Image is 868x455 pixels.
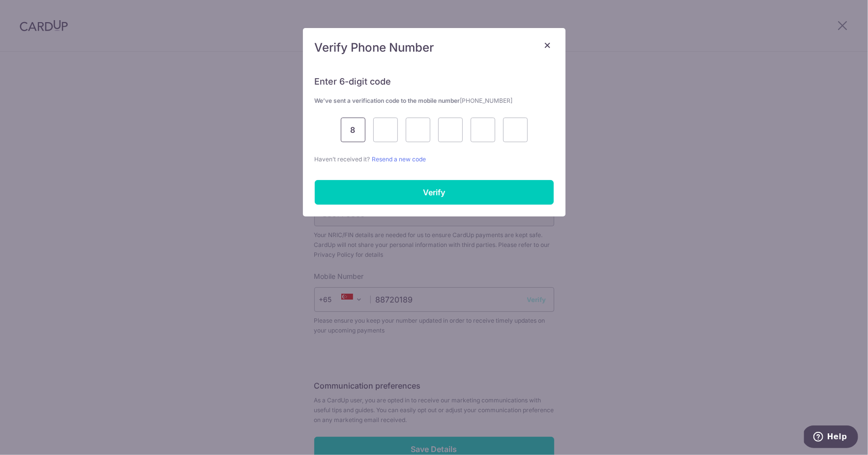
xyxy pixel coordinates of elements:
[315,76,554,88] h6: Enter 6-digit code
[315,155,370,163] span: Haven’t received it?
[315,180,554,205] input: Verify
[315,97,513,104] strong: We’ve sent a verification code to the mobile number
[460,97,513,104] span: [PHONE_NUMBER]
[315,40,554,56] h5: Verify Phone Number
[804,425,858,450] iframe: Opens a widget where you can find more information
[372,155,426,163] a: Resend a new code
